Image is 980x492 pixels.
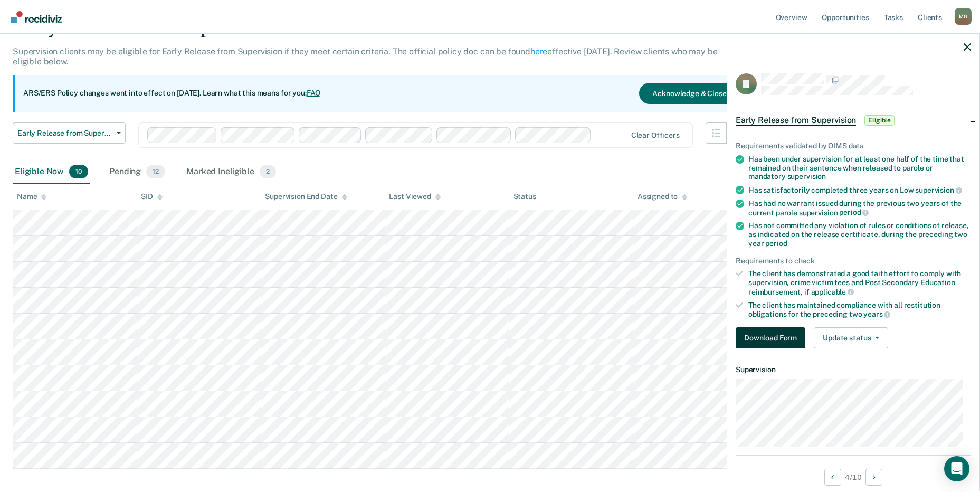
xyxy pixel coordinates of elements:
div: Has had no warrant issued during the previous two years of the current parole supervision [748,199,971,217]
span: 10 [69,165,88,178]
span: supervision [787,172,826,181]
button: Next Opportunity [865,469,882,486]
span: period [839,208,869,216]
div: M G [955,8,972,25]
p: Supervision clients may be eligible for Early Release from Supervision if they meet certain crite... [13,46,717,67]
div: Assigned to [638,192,687,201]
div: Supervision End Date [265,192,347,201]
div: Pending [107,160,167,184]
button: Update status [814,327,888,348]
div: Has been under supervision for at least one half of the time that remained on their sentence when... [748,155,971,181]
div: Marked Ineligible [184,160,278,184]
div: Requirements to check [736,257,971,266]
div: Requirements validated by OIMS data [736,141,971,150]
div: Has not committed any violation of rules or conditions of release, as indicated on the release ce... [748,221,971,248]
button: Acknowledge & Close [639,83,739,104]
span: supervision [915,186,962,194]
div: The client has maintained compliance with all restitution obligations for the preceding two [748,301,971,319]
button: Download Form [736,327,805,348]
div: SID [141,192,163,201]
button: Profile dropdown button [955,8,972,25]
a: FAQ [307,89,321,97]
span: 2 [260,165,276,178]
dt: Supervision [736,365,971,374]
a: Navigate to form link [736,327,810,348]
div: Name [17,192,46,201]
div: Has satisfactorily completed three years on Low [748,185,971,195]
span: Early Release from Supervision [17,129,112,138]
div: Open Intercom Messenger [944,456,969,481]
div: Clear officers [631,131,680,140]
div: Eligible Now [13,160,90,184]
img: Recidiviz [11,11,62,23]
span: 12 [146,165,165,178]
span: Early Release from Supervision [736,115,856,126]
div: Status [513,192,536,201]
div: The client has demonstrated a good faith effort to comply with supervision, crime victim fees and... [748,269,971,296]
div: Last Viewed [389,192,440,201]
button: Previous Opportunity [824,469,841,486]
span: Eligible [864,115,895,126]
div: 4 / 10 [727,463,979,491]
a: here [530,46,547,56]
span: applicable [811,288,854,296]
span: years [863,310,890,318]
p: ARS/ERS Policy changes went into effect on [DATE]. Learn what this means for you: [23,88,321,99]
div: Early Release from SupervisionEligible [727,103,979,137]
span: period [765,239,787,248]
